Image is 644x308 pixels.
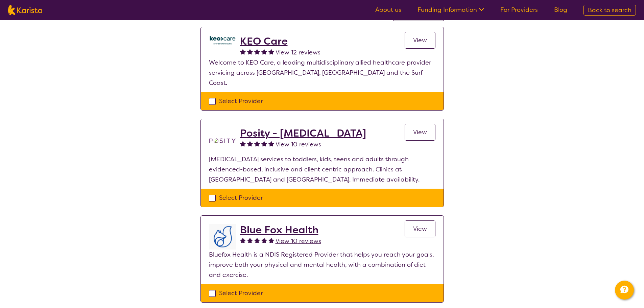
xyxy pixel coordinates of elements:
a: View [405,124,435,141]
a: For Providers [500,6,538,14]
img: fullstar [268,141,274,146]
a: Blog [554,6,567,14]
a: Blue Fox Health [240,224,321,236]
img: fullstar [247,141,253,146]
img: Karista logo [8,5,42,15]
img: fullstar [254,141,260,146]
a: About us [375,6,401,14]
span: Back to search [588,6,631,14]
img: fullstar [254,49,260,54]
span: View 10 reviews [276,140,321,148]
img: fullstar [268,237,274,243]
span: View 12 reviews [276,48,320,56]
img: fullstar [268,49,274,54]
span: View [413,225,427,233]
span: View [413,128,427,136]
a: KEO Care [240,35,320,47]
a: View 10 reviews [276,139,321,149]
span: View [413,36,427,44]
img: a39ze0iqsfmbvtwnthmw.png [209,35,236,45]
img: fullstar [240,49,246,54]
a: View 12 reviews [276,47,320,57]
a: Funding Information [418,6,484,14]
p: Welcome to KEO Care, a leading multidisciplinary allied healthcare provider servicing across [GEO... [209,57,435,88]
img: fullstar [261,141,267,146]
img: fullstar [261,49,267,54]
img: fullstar [247,237,253,243]
a: View 10 reviews [276,236,321,246]
button: Channel Menu [615,281,634,300]
img: t1bslo80pcylnzwjhndq.png [209,127,236,154]
a: View [405,32,435,49]
img: fullstar [261,237,267,243]
p: [MEDICAL_DATA] services to toddlers, kids, teens and adults through evidenced-based, inclusive an... [209,154,435,185]
p: Bluefox Health is a NDIS Registered Provider that helps you reach your goals, improve both your p... [209,250,435,280]
a: Back to search [583,5,636,16]
img: fullstar [247,49,253,54]
img: fullstar [240,141,246,146]
img: fullstar [240,237,246,243]
a: Posity - [MEDICAL_DATA] [240,127,366,139]
span: View 10 reviews [276,237,321,245]
a: View [405,220,435,237]
img: fullstar [254,237,260,243]
img: lyehhyr6avbivpacwqcf.png [209,224,236,250]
